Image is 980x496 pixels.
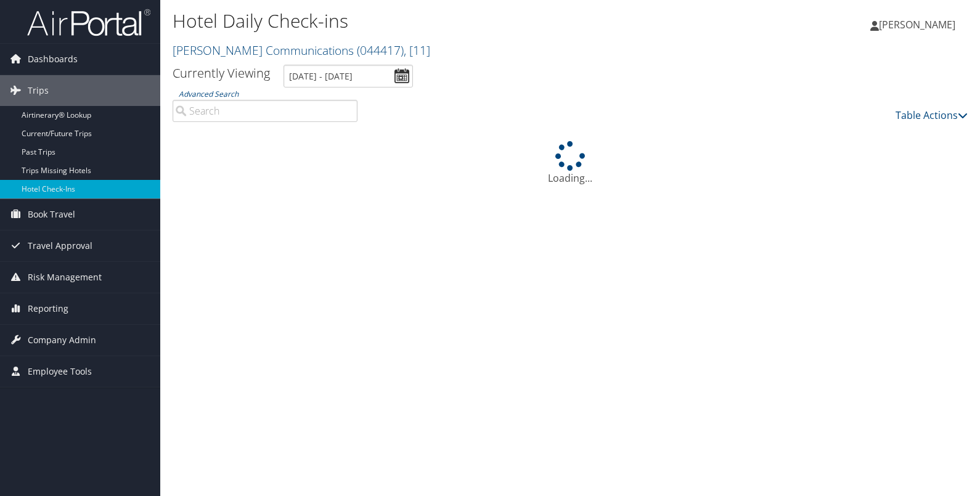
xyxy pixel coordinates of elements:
[28,199,75,230] span: Book Travel
[173,141,968,185] div: Loading...
[879,18,955,31] span: [PERSON_NAME]
[404,42,430,59] span: , [ 11 ]
[179,89,239,99] a: Advanced Search
[27,8,150,37] img: airportal-logo.png
[28,262,102,293] span: Risk Management
[284,65,413,87] input: [DATE] - [DATE]
[173,42,430,59] a: [PERSON_NAME] Communications
[896,108,968,122] a: Table Actions
[28,325,96,356] span: Company Admin
[173,65,270,81] h3: Currently Viewing
[28,356,92,387] span: Employee Tools
[173,100,357,122] input: Advanced Search
[173,8,703,34] h1: Hotel Daily Check-ins
[28,44,78,75] span: Dashboards
[28,293,68,324] span: Reporting
[28,230,92,261] span: Travel Approval
[28,75,49,106] span: Trips
[357,42,404,59] span: ( 044417 )
[870,6,968,43] a: [PERSON_NAME]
